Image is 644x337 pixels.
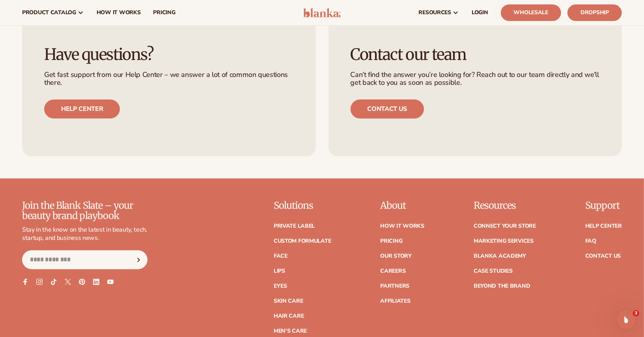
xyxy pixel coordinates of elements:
[44,46,294,63] h3: Have questions?
[44,99,120,118] a: Help center
[97,9,141,16] span: How It Works
[474,283,530,289] a: Beyond the brand
[130,250,147,269] button: Subscribe
[419,9,451,16] span: resources
[380,223,424,229] a: How It Works
[22,200,147,221] p: Join the Blank Slate – your beauty brand playbook
[585,253,621,259] a: Contact Us
[380,268,405,274] a: Careers
[633,310,639,316] span: 3
[274,298,303,304] a: Skin Care
[472,9,488,16] span: LOGIN
[274,238,331,244] a: Custom formulate
[474,253,526,259] a: Blanka Academy
[585,223,622,229] a: Help Center
[274,223,315,229] a: Private label
[351,46,600,63] h3: Contact our team
[380,253,411,259] a: Our Story
[380,283,409,289] a: Partners
[474,268,513,274] a: Case Studies
[380,200,424,211] p: About
[617,310,636,329] iframe: Intercom live chat
[274,200,331,211] p: Solutions
[274,313,304,319] a: Hair Care
[585,238,596,244] a: FAQ
[474,200,536,211] p: Resources
[303,8,341,17] img: logo
[567,4,622,21] a: Dropship
[474,238,534,244] a: Marketing services
[274,283,287,289] a: Eyes
[380,238,402,244] a: Pricing
[474,223,536,229] a: Connect your store
[585,200,622,211] p: Support
[44,71,294,87] p: Get fast support from our Help Center – we answer a lot of common questions there.
[380,298,410,304] a: Affiliates
[274,268,285,274] a: Lips
[351,71,600,87] p: Can’t find the answer you’re looking for? Reach out to our team directly and we’ll get back to yo...
[153,9,175,16] span: pricing
[274,328,307,334] a: Men's Care
[22,226,147,242] p: Stay in the know on the latest in beauty, tech, startup, and business news.
[22,9,76,16] span: product catalog
[274,253,287,259] a: Face
[501,4,561,21] a: Wholesale
[351,99,424,118] a: Contact us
